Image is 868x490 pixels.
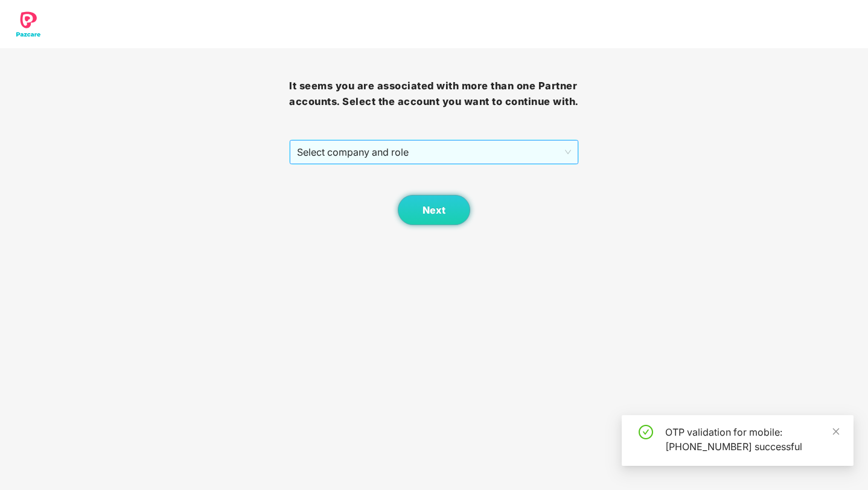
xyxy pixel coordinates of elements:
h3: It seems you are associated with more than one Partner accounts. Select the account you want to c... [289,78,578,109]
span: check-circle [639,425,653,439]
div: OTP validation for mobile: [PHONE_NUMBER] successful [665,425,839,454]
button: Next [398,195,470,225]
span: close [832,427,840,436]
span: Select company and role [297,141,570,164]
span: Next [423,205,445,216]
